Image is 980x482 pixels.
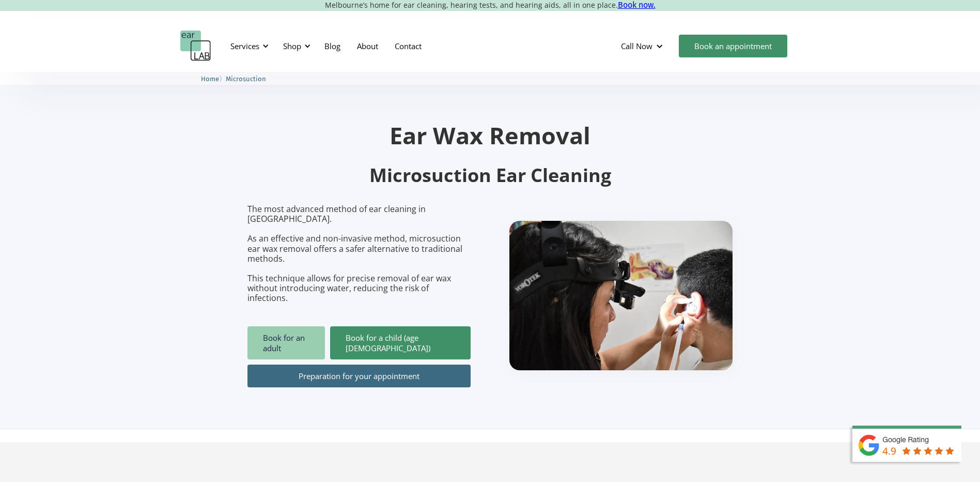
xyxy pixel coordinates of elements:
[679,35,787,57] a: Book an appointment
[330,326,471,359] a: Book for a child (age [DEMOGRAPHIC_DATA])
[621,41,652,51] div: Call Now
[226,73,266,83] a: Microsuction
[226,75,266,83] span: Microsuction
[201,73,219,83] a: Home
[247,365,471,387] a: Preparation for your appointment
[247,124,733,147] h1: Ear Wax Removal
[224,31,272,62] div: Services
[201,73,226,84] li: 〉
[230,41,259,51] div: Services
[349,31,386,61] a: About
[180,31,211,62] a: home
[386,31,430,61] a: Contact
[277,31,314,62] div: Shop
[201,75,219,83] span: Home
[316,31,349,61] a: Blog
[247,326,325,359] a: Book for an adult
[283,41,301,51] div: Shop
[613,31,674,62] div: Call Now
[247,204,471,304] p: The most advanced method of ear cleaning in [GEOGRAPHIC_DATA]. As an effective and non-invasive m...
[509,221,733,370] img: boy getting ear checked.
[247,163,733,188] h2: Microsuction Ear Cleaning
